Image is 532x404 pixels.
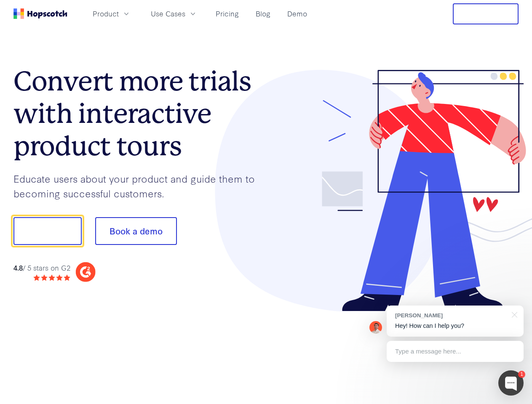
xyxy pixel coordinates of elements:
span: Use Cases [151,8,185,19]
div: / 5 stars on G2 [13,263,70,273]
a: Home [13,8,67,19]
img: Mark Spera [369,321,382,334]
a: Blog [252,7,274,21]
p: Educate users about your product and guide them to becoming successful customers. [13,171,266,200]
button: Product [88,7,136,21]
strong: 4.8 [13,263,23,272]
div: [PERSON_NAME] [395,311,507,319]
div: 1 [518,371,525,378]
button: Book a demo [95,217,177,245]
p: Hey! How can I help you? [395,322,515,330]
h1: Convert more trials with interactive product tours [13,65,266,162]
button: Show me! [13,217,82,245]
span: Product [93,8,119,19]
a: Pricing [212,7,242,21]
button: Free Trial [453,3,519,24]
button: Use Cases [146,7,202,21]
a: Demo [284,7,310,21]
div: Type a message here... [387,341,524,362]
